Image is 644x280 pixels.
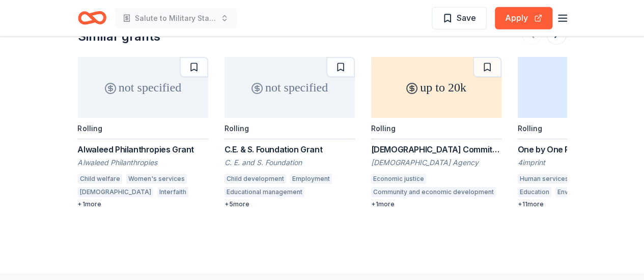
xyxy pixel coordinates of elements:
div: not specified [78,57,208,118]
div: Interfaith [157,187,188,197]
a: not specifiedRollingAlwaleed Philanthropies GrantAlwaleed PhilanthropiesChild welfareWomen's serv... [78,57,208,208]
div: + 1 more [78,200,208,208]
div: Community and economic development [371,187,496,197]
a: up to 20kRolling[DEMOGRAPHIC_DATA] Committee on the Self–Development of People Grant Program[DEMO... [371,57,501,208]
div: + 1 more [371,200,501,208]
div: not specified [225,57,355,118]
div: Education [518,187,551,197]
div: Child development [225,174,286,184]
div: Alwaleed Philanthropies Grant [78,143,208,155]
a: not specifiedRollingC.E. & S. Foundation GrantC. E. and S. FoundationChild developmentEmploymentE... [225,57,355,208]
div: [DEMOGRAPHIC_DATA] Agency [371,158,501,168]
div: Human services [518,174,571,184]
div: Women's services [126,174,187,184]
div: Rolling [518,124,542,133]
div: C.E. & S. Foundation Grant [225,143,355,155]
div: Similar grants [78,28,160,45]
button: Apply [495,7,552,29]
div: Rolling [371,124,396,133]
div: Economic justice [371,174,426,184]
div: + 5 more [225,200,355,208]
div: [DEMOGRAPHIC_DATA] Committee on the Self–Development of People Grant Program [371,143,501,155]
div: Educational management [225,187,304,197]
div: [DEMOGRAPHIC_DATA] [78,187,153,197]
a: Home [78,6,106,30]
div: Child welfare [78,174,122,184]
div: Rolling [78,124,102,133]
button: Save [432,7,487,29]
div: Environment [555,187,597,197]
div: Rolling [225,124,249,133]
div: Alwaleed Philanthropies [78,158,208,168]
div: Employment [290,174,332,184]
div: C. E. and S. Foundation [225,158,355,168]
span: Save [457,11,476,24]
button: Salute to Military Stars, Fundraiser, [DATE], October 34, 2025 [115,8,237,28]
div: up to 20k [371,57,501,118]
span: Salute to Military Stars, Fundraiser, [DATE], October 34, 2025 [135,12,216,24]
